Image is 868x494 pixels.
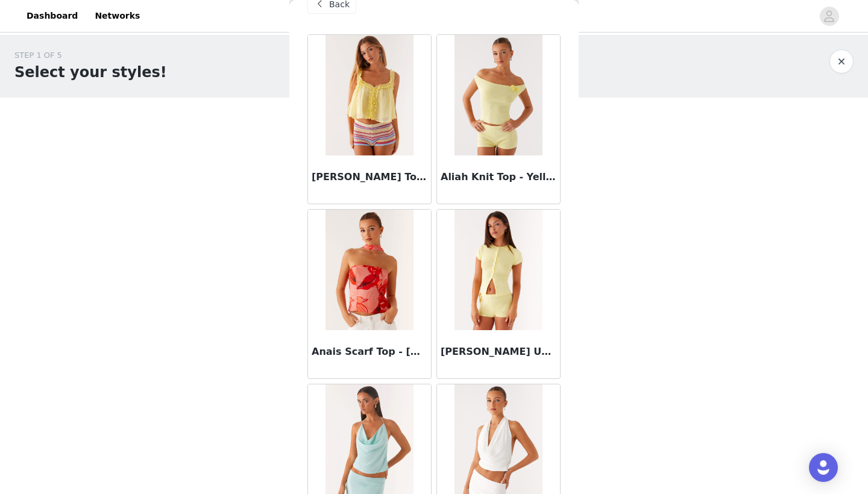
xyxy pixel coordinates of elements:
a: Networks [87,2,147,30]
a: Dashboard [19,2,85,30]
div: STEP 1 OF 5 [14,49,167,61]
h1: Select your styles! [14,61,167,83]
div: Open Intercom Messenger [809,453,838,482]
img: Angela Button Up Knit Top - Yellow [454,210,542,330]
div: avatar [823,7,835,26]
img: Aliah Knit Top - Yellow [454,35,542,155]
h3: Anais Scarf Top - [GEOGRAPHIC_DATA] Sunset Print [312,345,427,359]
h3: Aliah Knit Top - Yellow [441,170,556,184]
img: Anais Scarf Top - Sicily Sunset Print [325,210,413,330]
img: Aimee Top - Yellow [325,35,413,155]
h3: [PERSON_NAME] Up Knit Top - Yellow [441,345,556,359]
h3: [PERSON_NAME] Top - Yellow [312,170,427,184]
